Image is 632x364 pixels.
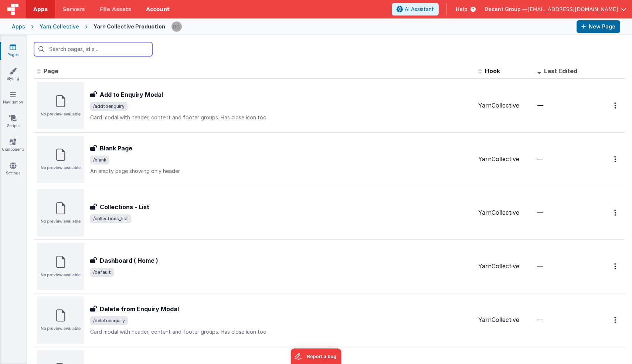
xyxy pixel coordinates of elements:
div: Yarn Collective Production [94,23,165,30]
button: Options [610,152,622,167]
button: New Page [577,20,620,33]
span: Decent Group — [485,6,527,13]
span: AI Assistant [405,6,434,13]
h3: Add to Enquiry Modal [100,90,163,99]
img: 53632e5986129f67c075c1d1f34bfe44 [171,21,182,32]
button: Options [610,98,622,113]
span: /collections_list [90,214,131,223]
button: Options [610,259,622,274]
p: Card modal with header, content and footer groups. Has close icon too [90,328,472,336]
span: /deleteenquiry [90,316,128,325]
p: Card modal with header, content and footer groups. Has close icon too [90,114,472,121]
span: /default [90,268,114,277]
button: Options [610,205,622,220]
button: Options [610,312,622,327]
span: File Assets [100,6,132,13]
span: — [537,262,543,270]
span: — [537,316,543,323]
h3: Blank Page [100,144,132,153]
div: YarnCollective [478,316,531,324]
div: Apps [12,23,25,30]
span: — [537,155,543,163]
h3: Collections - List [100,203,149,211]
span: Help [456,6,468,13]
span: /blank [90,156,109,164]
span: Apps [33,6,48,13]
div: YarnCollective [478,262,531,271]
span: Page [44,67,58,75]
div: YarnCollective [478,155,531,163]
iframe: Marker.io feedback button [291,348,342,364]
h3: Dashboard ( Home ) [100,256,158,265]
div: Yarn Collective [40,23,79,30]
span: Hook [485,67,500,75]
span: Last Edited [544,67,577,75]
h3: Delete from Enquiry Modal [100,305,179,313]
span: — [537,102,543,109]
button: AI Assistant [392,3,439,16]
span: — [537,209,543,216]
span: [EMAIL_ADDRESS][DOMAIN_NAME] [527,6,618,13]
span: /addtoenquiry [90,102,128,111]
p: An empty page showing only header [90,167,472,175]
span: Servers [62,6,85,13]
div: YarnCollective [478,208,531,217]
div: YarnCollective [478,101,531,110]
input: Search pages, id's ... [34,42,152,56]
button: Decent Group — [EMAIL_ADDRESS][DOMAIN_NAME] [485,6,626,13]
